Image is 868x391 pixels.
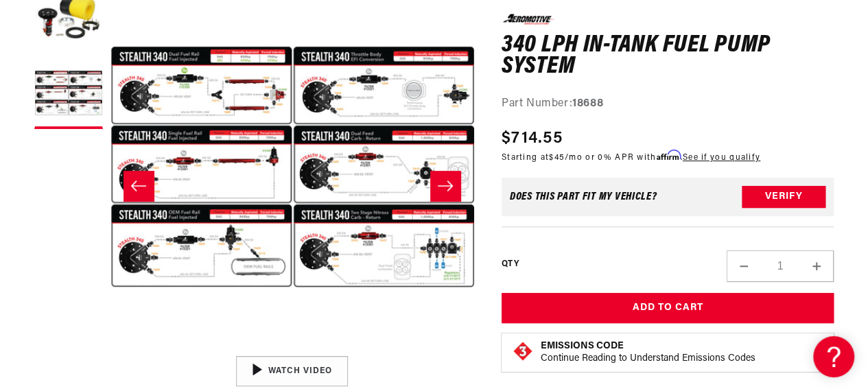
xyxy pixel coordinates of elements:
strong: Emissions Code [541,341,624,351]
button: Verify [742,186,825,208]
h1: 340 LPH In-Tank Fuel Pump System [502,34,834,78]
div: Does This part fit My vehicle? [510,191,657,202]
button: Emissions CodeContinue Reading to Understand Emissions Codes [541,340,755,365]
strong: 18688 [572,97,603,108]
button: Add to Cart [502,293,834,324]
a: See if you qualify - Learn more about Affirm Financing (opens in modal) [683,154,760,162]
span: $714.55 [502,126,563,151]
span: Affirm [656,150,680,161]
button: Load image 2 in gallery view [34,60,103,129]
span: $45 [549,154,565,162]
img: Emissions code [512,340,534,362]
button: Slide left [124,171,154,201]
label: QTY [502,258,519,270]
div: Part Number: [502,95,834,112]
p: Starting at /mo or 0% APR with . [502,151,760,164]
p: Continue Reading to Understand Emissions Codes [541,353,755,365]
button: Slide right [430,171,460,201]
